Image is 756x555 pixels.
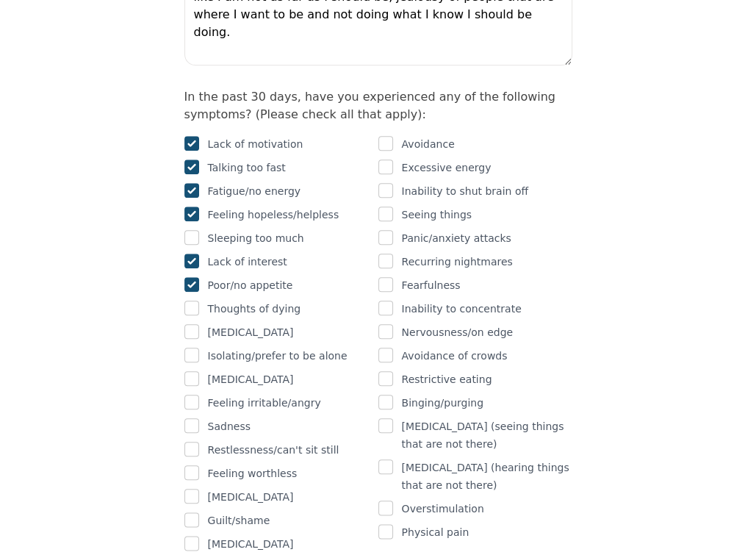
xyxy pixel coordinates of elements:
[402,323,514,341] p: Nervousness/on edge
[208,535,294,553] p: [MEDICAL_DATA]
[184,90,555,121] label: In the past 30 days, have you experienced any of the following symptoms? (Please check all that a...
[402,459,572,494] p: [MEDICAL_DATA] (hearing things that are not there)
[208,512,270,529] p: Guilt/shame
[208,418,251,435] p: Sadness
[208,276,293,294] p: Poor/no appetite
[208,229,304,247] p: Sleeping too much
[402,500,484,518] p: Overstimulation
[402,159,492,176] p: Excessive energy
[402,370,492,388] p: Restrictive eating
[208,370,294,388] p: [MEDICAL_DATA]
[402,347,508,365] p: Avoidance of crowds
[208,347,348,365] p: Isolating/prefer to be alone
[208,253,287,271] p: Lack of interest
[402,418,572,453] p: [MEDICAL_DATA] (seeing things that are not there)
[402,523,469,541] p: Physical pain
[208,441,339,459] p: Restlessness/can't sit still
[208,206,339,223] p: Feeling hopeless/helpless
[208,488,294,506] p: [MEDICAL_DATA]
[402,276,461,294] p: Fearfulness
[402,182,529,200] p: Inability to shut brain off
[402,206,472,223] p: Seeing things
[402,229,511,247] p: Panic/anxiety attacks
[208,135,303,153] p: Lack of motivation
[402,135,455,153] p: Avoidance
[402,300,522,318] p: Inability to concentrate
[208,182,301,200] p: Fatigue/no energy
[208,300,301,318] p: Thoughts of dying
[208,159,286,176] p: Talking too fast
[402,253,513,271] p: Recurring nightmares
[402,394,483,412] p: Binging/purging
[208,323,294,341] p: [MEDICAL_DATA]
[208,394,321,412] p: Feeling irritable/angry
[208,465,298,482] p: Feeling worthless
